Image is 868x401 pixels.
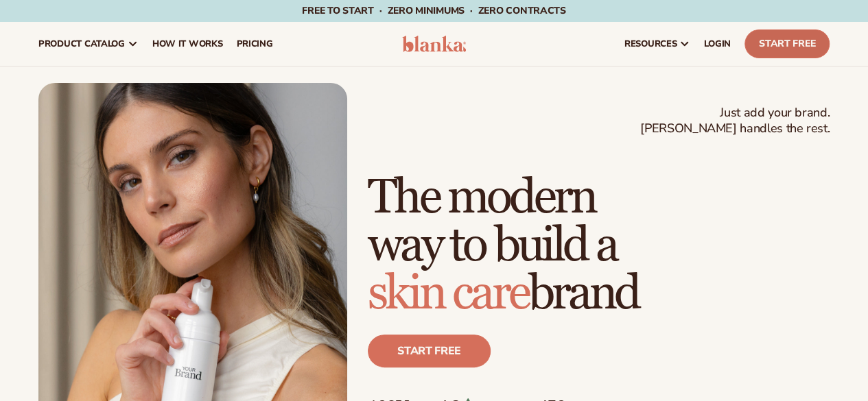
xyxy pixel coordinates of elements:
[744,29,830,58] a: Start Free
[302,4,565,17] span: Free to start · ZERO minimums · ZERO contracts
[368,174,830,318] h1: The modern way to build a brand
[236,38,272,49] span: pricing
[152,38,223,49] span: How It Works
[368,335,491,367] a: Start free
[624,38,677,49] span: resources
[145,22,230,66] a: How It Works
[38,38,125,49] span: product catalog
[368,265,528,323] span: skin care
[618,22,697,66] a: resources
[402,36,467,52] img: logo
[32,22,145,66] a: product catalog
[229,22,279,66] a: pricing
[640,105,830,137] span: Just add your brand. [PERSON_NAME] handles the rest.
[697,22,738,66] a: LOGIN
[704,38,731,49] span: LOGIN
